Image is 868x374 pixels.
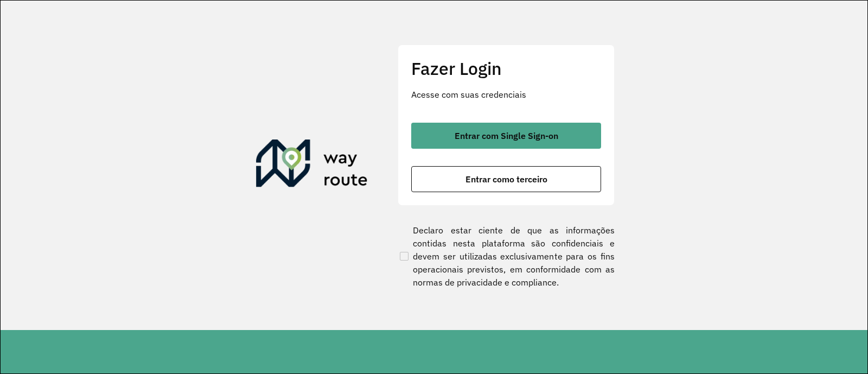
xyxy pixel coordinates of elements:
img: Roteirizador AmbevTech [256,140,368,192]
span: Entrar com Single Sign-on [455,131,558,140]
button: button [411,123,601,149]
label: Declaro estar ciente de que as informações contidas nesta plataforma são confidenciais e devem se... [398,224,615,289]
span: Entrar como terceiro [465,175,547,183]
button: button [411,166,601,192]
p: Acesse com suas credenciais [411,88,601,101]
h2: Fazer Login [411,58,601,79]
